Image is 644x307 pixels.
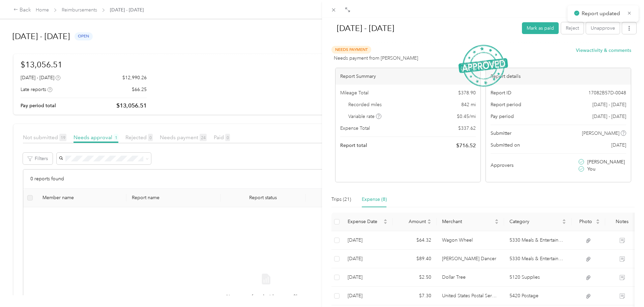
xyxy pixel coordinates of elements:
td: Dollar Tree [437,268,504,287]
h1: Sep 15 - 28, 2025 [330,20,517,36]
td: Gandy Dancer [437,250,504,268]
span: Report total [340,142,367,149]
span: $ 337.62 [458,125,476,132]
div: Report details [486,68,631,85]
td: 9-19-2025 [342,250,393,268]
span: Report period [491,101,521,108]
th: Expense Date [342,213,393,231]
span: [PERSON_NAME] [582,130,619,137]
span: [DATE] - [DATE] [592,101,626,108]
div: Report Summary [335,68,480,85]
td: 5330 Meals & Entertainment [504,231,572,250]
span: Needs payment from [PERSON_NAME] [334,55,418,62]
span: caret-down [427,221,431,225]
button: Unapprove [586,22,620,34]
span: Approvers [491,162,514,169]
span: [DATE] [611,142,626,149]
span: Submitted on [491,142,520,149]
td: 9-25-2025 [342,231,393,250]
td: 5330 Meals & Entertainment [504,250,572,268]
td: Wagon Wheel [437,231,504,250]
span: caret-up [596,218,600,222]
td: United States Postal Service [437,287,504,305]
span: [PERSON_NAME] [587,158,625,165]
span: Submitter [491,130,511,137]
span: Category [509,219,561,224]
th: Notes [605,213,639,231]
iframe: Everlance-gr Chat Button Frame [606,269,644,307]
th: Photo [572,213,605,231]
div: Trips (21) [331,196,351,203]
th: Merchant [437,213,504,231]
span: Photo [577,219,594,224]
img: ApprovedStamp [458,44,508,86]
p: Report updated [582,9,622,18]
span: $ 0.45 / mi [457,113,476,120]
span: caret-up [562,218,566,222]
td: 9-17-2025 [342,287,393,305]
td: 9-17-2025 [342,268,393,287]
span: Merchant [442,219,493,224]
th: Amount [393,213,437,231]
span: Expense Date [348,219,382,224]
td: $2.50 [393,268,437,287]
span: Report ID [491,89,511,96]
span: Amount [398,219,426,224]
span: caret-down [495,221,499,225]
span: 842 mi [461,101,476,108]
td: 5120 Supplies [504,268,572,287]
button: Reject [561,22,584,34]
span: Mileage Total [340,89,369,96]
span: Needs Payment [331,46,371,54]
span: You [587,165,595,173]
span: Pay period [491,113,514,120]
span: caret-down [562,221,566,225]
span: caret-down [596,221,600,225]
span: [DATE] - [DATE] [592,113,626,120]
td: 5420 Postage [504,287,572,305]
td: $89.40 [393,250,437,268]
span: caret-up [495,218,499,222]
span: Recorded miles [348,101,382,108]
span: 17082B57D-0048 [588,89,626,96]
span: caret-down [383,221,387,225]
span: caret-up [383,218,387,222]
th: Category [504,213,572,231]
span: Expense Total [340,125,370,132]
button: Mark as paid [522,22,559,34]
span: Variable rate [348,113,381,120]
td: $64.32 [393,231,437,250]
div: Expense (8) [362,196,387,203]
button: Viewactivity & comments [576,47,631,54]
span: caret-up [427,218,431,222]
span: $ 716.52 [456,142,476,150]
td: $7.30 [393,287,437,305]
span: $ 378.90 [458,89,476,96]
